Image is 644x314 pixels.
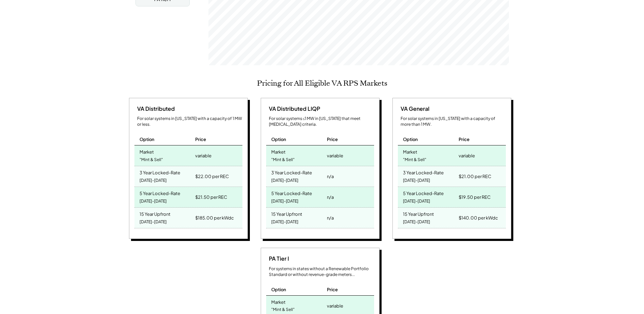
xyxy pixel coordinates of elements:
[459,136,470,142] div: Price
[140,189,180,196] div: 5 Year Locked-Rate
[266,255,289,262] div: PA Tier I
[327,151,343,160] div: variable
[195,192,227,202] div: $21.50 per REC
[271,297,286,305] div: Market
[195,136,206,142] div: Price
[140,155,163,164] div: "Mint & Sell"
[271,168,312,176] div: 3 Year Locked-Rate
[271,217,298,227] div: [DATE]-[DATE]
[459,213,498,223] div: $140.00 per kWdc
[266,105,320,112] div: VA Distributed LIQP
[403,209,434,217] div: 15 Year Upfront
[403,189,444,196] div: 5 Year Locked-Rate
[140,197,167,206] div: [DATE]-[DATE]
[403,147,417,155] div: Market
[271,286,286,293] div: Option
[140,176,167,185] div: [DATE]-[DATE]
[401,116,506,127] div: For solar systems in [US_STATE] with a capacity of more than 1 MW.
[403,197,430,206] div: [DATE]-[DATE]
[327,192,334,202] div: n/a
[134,105,175,112] div: VA Distributed
[271,209,302,217] div: 15 Year Upfront
[271,147,286,155] div: Market
[459,151,475,160] div: variable
[403,176,430,185] div: [DATE]-[DATE]
[269,266,374,278] div: For systems in states without a Renewable Portfolio Standard or without revenue-grade meters...
[403,217,430,227] div: [DATE]-[DATE]
[271,197,298,206] div: [DATE]-[DATE]
[257,79,387,88] h2: Pricing for All Eligible VA RPS Markets
[459,192,491,202] div: $19.50 per REC
[140,209,170,217] div: 15 Year Upfront
[459,172,491,181] div: $21.00 per REC
[327,301,343,311] div: variable
[398,105,429,112] div: VA General
[271,155,295,164] div: "Mint & Sell"
[403,155,426,164] div: "Mint & Sell"
[327,136,338,142] div: Price
[140,168,180,176] div: 3 Year Locked-Rate
[195,151,211,160] div: variable
[327,172,334,181] div: n/a
[271,136,286,142] div: Option
[195,172,229,181] div: $22.00 per REC
[403,168,444,176] div: 3 Year Locked-Rate
[137,116,242,127] div: For solar systems in [US_STATE] with a capacity of 1 MW or less.
[271,189,312,196] div: 5 Year Locked-Rate
[140,217,167,227] div: [DATE]-[DATE]
[271,176,298,185] div: [DATE]-[DATE]
[327,286,338,293] div: Price
[140,147,154,155] div: Market
[140,136,154,142] div: Option
[327,213,334,223] div: n/a
[195,213,234,223] div: $185.00 per kWdc
[403,136,418,142] div: Option
[269,116,374,127] div: For solar systems ≤1 MW in [US_STATE] that meet [MEDICAL_DATA] criteria.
